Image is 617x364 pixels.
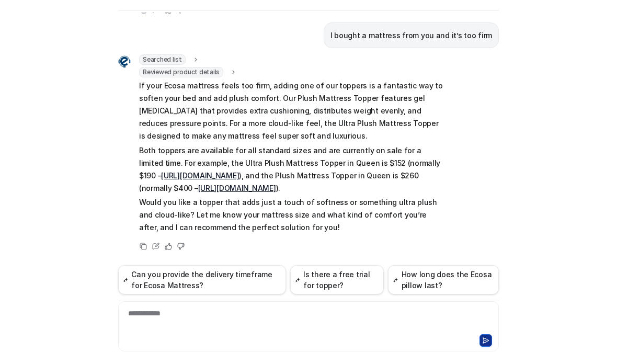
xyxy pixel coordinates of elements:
button: Is there a free trial for topper? [290,265,384,294]
img: Widget [118,55,131,68]
span: Searched list [139,54,186,65]
a: [URL][DOMAIN_NAME] [161,171,239,180]
p: Would you like a topper that adds just a touch of softness or something ultra plush and cloud-lik... [139,196,445,234]
p: If your Ecosa mattress feels too firm, adding one of our toppers is a fantastic way to soften you... [139,79,445,142]
p: Both toppers are available for all standard sizes and are currently on sale for a limited time. F... [139,144,445,195]
p: I bought a mattress from you and it’s too firm [330,29,492,42]
span: Reviewed product details [139,67,223,77]
button: How long does the Ecosa pillow last? [388,265,499,294]
button: Can you provide the delivery timeframe for Ecosa Mattress? [118,265,286,294]
a: [URL][DOMAIN_NAME] [198,184,276,192]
